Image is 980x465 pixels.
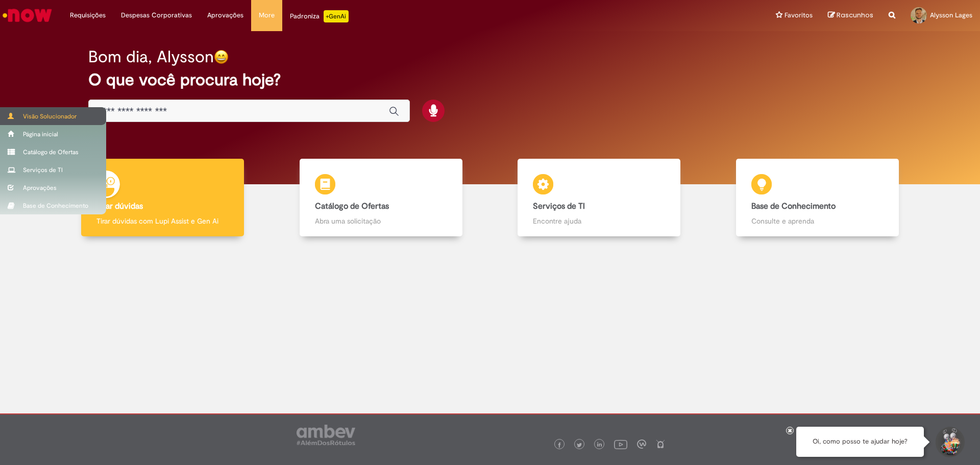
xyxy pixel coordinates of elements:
p: Consulte e aprenda [751,216,884,226]
a: Rascunhos [828,11,873,20]
div: Oi, como posso te ajudar hoje? [796,427,924,457]
p: Tirar dúvidas com Lupi Assist e Gen Ai [96,216,229,226]
span: Aprovações [207,10,243,20]
a: Base de Conhecimento Consulte e aprenda [708,159,927,237]
img: logo_footer_twitter.png [577,443,582,448]
img: logo_footer_naosei.png [656,439,665,449]
img: logo_footer_workplace.png [637,439,646,449]
h2: O que você procura hoje? [88,71,892,89]
span: Rascunhos [837,10,873,20]
h2: Bom dia, Alysson [88,48,214,66]
span: Alysson Lages [930,11,972,19]
span: More [259,10,275,20]
button: Iniciar Conversa de Suporte [934,427,965,457]
img: happy-face.png [214,50,229,64]
p: +GenAi [324,10,349,22]
a: Serviços de TI Encontre ajuda [490,159,708,237]
span: Despesas Corporativas [121,10,192,20]
b: Catálogo de Ofertas [315,201,389,211]
p: Encontre ajuda [533,216,665,226]
span: Requisições [70,10,106,20]
img: logo_footer_facebook.png [557,443,562,448]
p: Abra uma solicitação [315,216,447,226]
b: Base de Conhecimento [751,201,836,211]
a: Catálogo de Ofertas Abra uma solicitação [272,159,491,237]
b: Tirar dúvidas [96,201,143,211]
img: logo_footer_youtube.png [614,437,627,451]
img: logo_footer_ambev_rotulo_gray.png [297,425,355,445]
img: logo_footer_linkedin.png [597,442,602,448]
span: Favoritos [785,10,813,20]
img: ServiceNow [1,5,54,26]
a: Tirar dúvidas Tirar dúvidas com Lupi Assist e Gen Ai [54,159,272,237]
div: Padroniza [290,10,349,22]
b: Serviços de TI [533,201,585,211]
